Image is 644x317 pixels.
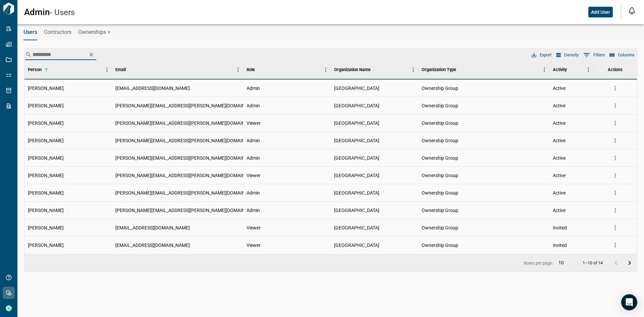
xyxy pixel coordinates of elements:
span: [GEOGRAPHIC_DATA] [334,190,379,196]
button: Clear [86,50,96,60]
span: Ownership Group [422,207,458,214]
span: Admin [247,102,260,109]
button: Export [530,51,553,59]
span: Invited [553,242,567,249]
div: Actions [608,60,623,79]
button: more [610,83,620,93]
span: [GEOGRAPHIC_DATA] [334,224,379,231]
button: Menu [321,65,331,75]
span: [EMAIL_ADDRESS][DOMAIN_NAME] [115,85,190,92]
button: Menu [408,65,418,75]
button: Sort [567,65,576,74]
span: Active [553,137,566,144]
span: [GEOGRAPHIC_DATA] [334,85,379,92]
span: Viewer [247,172,261,179]
span: Admin [247,190,260,196]
button: more [610,188,620,198]
span: Ownership Group [422,155,458,161]
div: Search [25,49,96,61]
span: [PERSON_NAME] [28,224,64,231]
div: Organization Name [334,60,371,79]
div: Organization Name [331,60,418,79]
p: Rows per page: [524,261,553,265]
span: [PERSON_NAME] [28,242,64,249]
span: Viewer [247,224,261,231]
div: Activity [549,60,593,79]
button: Sort [456,65,466,74]
span: Admin [247,207,260,214]
span: [EMAIL_ADDRESS][DOMAIN_NAME] [115,224,190,231]
button: Sort [42,65,51,74]
button: more [610,118,620,128]
span: Invited [553,224,567,231]
span: [GEOGRAPHIC_DATA] [334,242,379,249]
div: Open Intercom Messenger [621,294,637,310]
span: Admin [247,85,260,92]
div: Role [243,60,331,79]
button: more [610,170,620,180]
button: Add User [588,7,613,17]
span: Admin [247,137,260,144]
span: Ownership Group [422,120,458,126]
div: Organization Type [422,60,456,79]
span: [PERSON_NAME][EMAIL_ADDRESS][PERSON_NAME][DOMAIN_NAME] [115,172,262,179]
span: Active [553,190,566,196]
span: Contractors [44,29,71,36]
button: Menu [102,65,112,75]
span: [GEOGRAPHIC_DATA] [334,102,379,109]
button: more [610,153,620,163]
span: Active [553,172,566,179]
div: Organization Type [418,60,549,79]
span: Admin [247,155,260,161]
span: [PERSON_NAME] [28,207,64,214]
span: - Users [50,8,75,17]
span: Ownership Group [422,102,458,109]
span: [PERSON_NAME] [28,190,64,196]
span: [PERSON_NAME] [28,120,64,126]
span: [PERSON_NAME][EMAIL_ADDRESS][PERSON_NAME][DOMAIN_NAME] [115,155,262,161]
button: Menu [583,65,593,75]
span: Active [553,102,566,109]
span: [EMAIL_ADDRESS][DOMAIN_NAME] [115,242,190,249]
div: 10 [556,258,572,268]
span: Add User [591,9,610,15]
span: Ownership Group [422,172,458,179]
span: [PERSON_NAME] [28,85,64,92]
span: Ownership Group [422,137,458,144]
span: Ownerships + [78,29,110,36]
button: Sort [255,65,264,74]
button: Sort [126,65,135,74]
div: Email [112,60,243,79]
span: [GEOGRAPHIC_DATA] [334,155,379,161]
div: Email [115,60,126,79]
button: Sort [371,65,380,74]
span: [GEOGRAPHIC_DATA] [334,120,379,126]
button: Select columns [608,51,636,59]
span: Viewer [247,242,261,249]
button: Show filters [582,50,607,60]
button: Menu [539,65,549,75]
div: Person [24,60,112,79]
span: [PERSON_NAME] [28,172,64,179]
div: base tabs [17,24,644,40]
div: Activity [553,60,567,79]
div: Person [28,60,42,79]
span: Admin [24,7,50,17]
span: Active [553,85,566,92]
span: [GEOGRAPHIC_DATA] [334,137,379,144]
span: [PERSON_NAME][EMAIL_ADDRESS][PERSON_NAME][DOMAIN_NAME] [115,137,262,144]
button: more [610,223,620,233]
button: Menu [233,65,243,75]
span: [GEOGRAPHIC_DATA] [334,207,379,214]
div: Role [247,60,255,79]
span: [PERSON_NAME][EMAIL_ADDRESS][PERSON_NAME][DOMAIN_NAME] [115,120,262,126]
span: [GEOGRAPHIC_DATA] [334,172,379,179]
p: 1–10 of 14 [583,261,603,265]
span: Ownership Group [422,190,458,196]
span: Active [553,120,566,126]
button: Go to next page [623,256,636,270]
span: [PERSON_NAME] [28,137,64,144]
button: Open notification feed [627,5,637,16]
button: more [610,240,620,250]
span: [PERSON_NAME] [28,102,64,109]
